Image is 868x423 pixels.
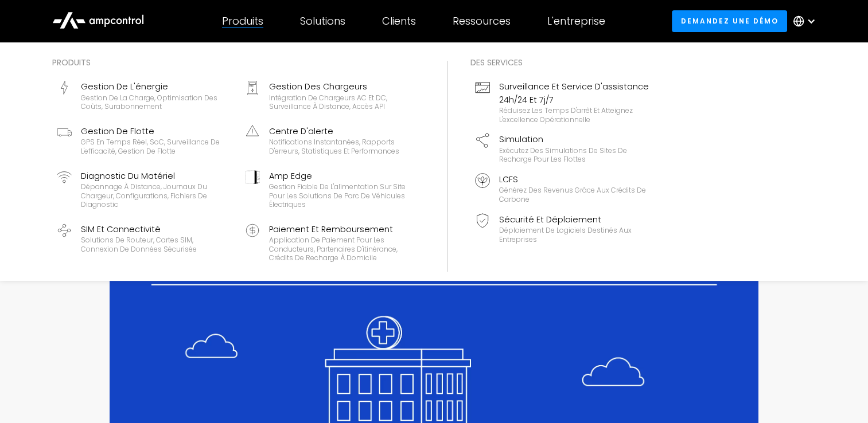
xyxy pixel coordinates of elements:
[672,10,787,32] a: Demandez une démo
[81,138,231,155] div: GPS en temps réel, SoC, surveillance de l'efficacité, gestion de flotte
[52,76,236,116] a: Gestion de l'énergieGestion de la charge, optimisation des coûts, surabonnement
[81,223,231,236] div: SIM et connectivité
[499,133,649,146] div: Simulation
[499,186,649,203] div: Générez des revenus grâce aux crédits de carbone
[52,218,236,267] a: SIM et connectivitéSolutions de routeur, cartes SIM, connexion de données sécurisée
[81,182,231,209] div: Dépannage à distance, journaux du chargeur, configurations, fichiers de diagnostic
[52,56,424,69] div: Produits
[470,169,654,209] a: LCFSGénérez des revenus grâce aux crédits de carbone
[269,125,419,138] div: Centre d'alerte
[222,15,263,28] div: Produits
[499,213,649,226] div: Sécurité et déploiement
[470,209,654,249] a: Sécurité et déploiementDéploiement de logiciels destinés aux entreprises
[470,128,654,169] a: SimulationExécutez des simulations de sites de recharge pour les flottes
[453,15,511,28] div: Ressources
[269,80,419,93] div: Gestion des chargeurs
[499,80,649,106] div: Surveillance et service d'assistance 24h/24 et 7j/7
[81,80,231,93] div: Gestion de l'énergie
[300,15,345,28] div: Solutions
[470,56,654,69] div: Des services
[470,76,654,128] a: Surveillance et service d'assistance 24h/24 et 7j/7Réduisez les temps d'arrêt et atteignez l'exce...
[240,120,424,160] a: Centre d'alerteNotifications instantanées, rapports d'erreurs, statistiques et performances
[240,165,424,214] a: Amp EdgeGestion fiable de l'alimentation sur site pour les solutions de parc de véhicules électri...
[240,218,424,267] a: Paiement et remboursementApplication de paiement pour les conducteurs, partenaires d'itinérance, ...
[547,15,605,28] div: L'entreprise
[499,146,649,164] div: Exécutez des simulations de sites de recharge pour les flottes
[81,170,231,182] div: Diagnostic du matériel
[269,93,419,111] div: Intégration de chargeurs AC et DC, surveillance à distance, accès API
[52,120,236,160] a: Gestion de flotteGPS en temps réel, SoC, surveillance de l'efficacité, gestion de flotte
[499,106,649,124] div: Réduisez les temps d'arrêt et atteignez l'excellence opérationnelle
[240,76,424,116] a: Gestion des chargeursIntégration de chargeurs AC et DC, surveillance à distance, accès API
[52,165,236,214] a: Diagnostic du matérielDépannage à distance, journaux du chargeur, configurations, fichiers de dia...
[81,125,231,138] div: Gestion de flotte
[269,223,419,236] div: Paiement et remboursement
[81,93,231,111] div: Gestion de la charge, optimisation des coûts, surabonnement
[269,182,419,209] div: Gestion fiable de l'alimentation sur site pour les solutions de parc de véhicules électriques
[269,170,419,182] div: Amp Edge
[499,226,649,244] div: Déploiement de logiciels destinés aux entreprises
[269,236,419,263] div: Application de paiement pour les conducteurs, partenaires d'itinérance, crédits de recharge à dom...
[499,173,649,186] div: LCFS
[382,15,416,28] div: Clients
[269,138,419,155] div: Notifications instantanées, rapports d'erreurs, statistiques et performances
[81,236,231,253] div: Solutions de routeur, cartes SIM, connexion de données sécurisée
